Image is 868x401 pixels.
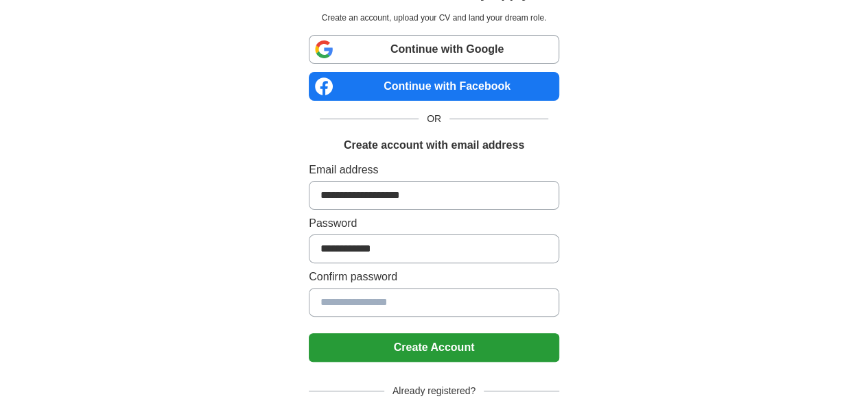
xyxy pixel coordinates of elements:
h1: Create account with email address [344,137,524,154]
span: Already registered? [384,384,484,398]
a: Continue with Facebook [309,72,559,101]
p: Create an account, upload your CV and land your dream role. [312,12,556,24]
label: Password [309,215,559,232]
label: Confirm password [309,269,559,285]
a: Continue with Google [309,35,559,64]
span: OR [419,112,449,126]
button: Create Account [309,333,559,362]
label: Email address [309,162,559,178]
